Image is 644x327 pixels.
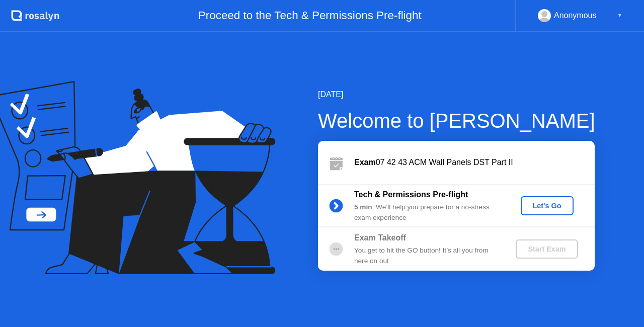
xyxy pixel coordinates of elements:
div: [DATE] [318,89,595,101]
b: 5 min [354,203,372,211]
div: Anonymous [554,9,597,22]
b: Exam Takeoff [354,233,406,242]
b: Exam [354,158,376,167]
div: Welcome to [PERSON_NAME] [318,106,595,136]
div: : We’ll help you prepare for a no-stress exam experience [354,202,499,223]
div: Start Exam [520,245,574,253]
div: ▼ [617,9,622,22]
div: Let's Go [525,202,570,210]
b: Tech & Permissions Pre-flight [354,190,468,199]
button: Let's Go [521,196,574,215]
button: Start Exam [516,239,578,259]
div: 07 42 43 ACM Wall Panels DST Part II [354,156,595,169]
div: You get to hit the GO button! It’s all you from here on out [354,246,499,266]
